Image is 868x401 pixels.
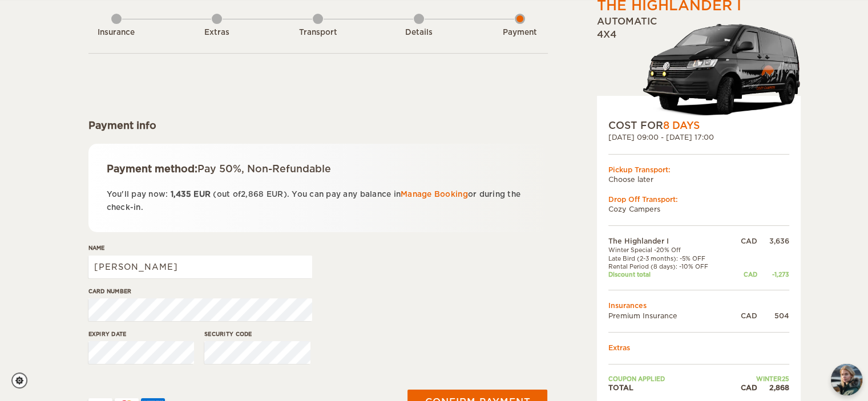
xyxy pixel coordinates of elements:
div: Pickup Transport: [608,165,789,175]
td: Cozy Campers [608,204,789,214]
td: Extras [608,343,789,353]
span: 1,435 [171,190,191,199]
div: -1,273 [757,270,789,278]
button: chat-button [831,364,862,395]
div: CAD [730,270,757,278]
span: 8 Days [663,120,700,131]
div: Automatic 4x4 [597,15,801,119]
span: 2,868 [241,190,264,199]
div: [DATE] 09:00 - [DATE] 17:00 [608,132,789,142]
a: Manage Booking [401,190,468,199]
td: WINTER25 [730,375,789,383]
a: Cookie settings [11,372,35,388]
div: Payment [488,27,551,38]
span: EUR [193,190,211,199]
label: Card number [88,287,312,295]
span: EUR [267,190,284,199]
div: Details [387,27,450,38]
div: 3,636 [757,236,789,246]
div: Drop Off Transport: [608,195,789,204]
div: COST FOR [608,119,789,132]
div: Insurance [85,27,148,38]
div: CAD [730,311,757,321]
td: Premium Insurance [608,311,730,321]
td: Winter Special -20% Off [608,246,730,254]
td: TOTAL [608,383,730,392]
td: Coupon applied [608,375,730,383]
td: Rental Period (8 days): -10% OFF [608,262,730,270]
div: Transport [286,27,349,38]
td: Discount total [608,270,730,278]
div: Payment info [88,119,548,132]
span: Pay 50%, Non-Refundable [197,163,331,175]
label: Security code [204,330,310,338]
div: 504 [757,311,789,321]
label: Name [88,244,312,252]
p: You'll pay now: (out of ). You can pay any balance in or during the check-in. [107,188,530,214]
td: Choose later [608,175,789,184]
td: Late Bird (2-3 months): -5% OFF [608,254,730,262]
label: Expiry date [88,330,195,338]
div: Extras [185,27,248,38]
div: 2,868 [757,383,789,392]
img: stor-stuttur-old-new-5.png [643,19,801,119]
td: Insurances [608,301,789,310]
div: CAD [730,236,757,246]
div: CAD [730,383,757,392]
div: Payment method: [107,162,530,176]
img: Freyja at Cozy Campers [831,364,862,395]
td: The Highlander I [608,236,730,246]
